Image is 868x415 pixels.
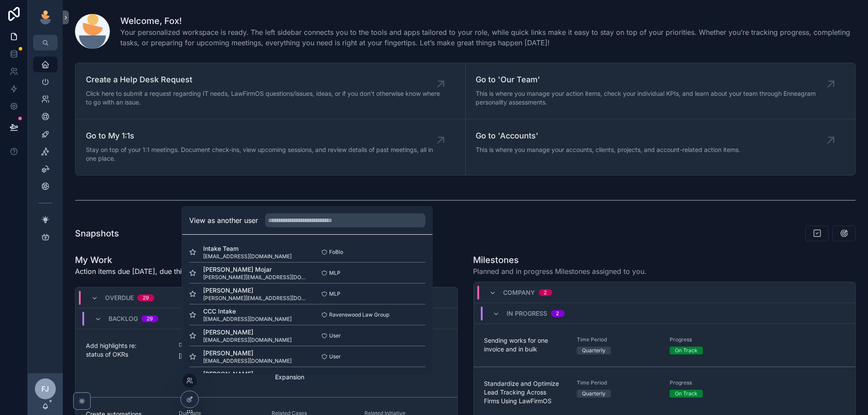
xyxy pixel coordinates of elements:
span: [EMAIL_ADDRESS][DOMAIN_NAME] [203,337,292,344]
span: Company [504,288,535,297]
span: Progress [670,379,752,386]
span: [PERSON_NAME] [203,370,307,378]
span: Sending works for one invoice and in bulk [484,336,567,354]
h1: My Work [75,254,248,266]
h1: Welcome, Fox! [120,15,856,27]
span: [EMAIL_ADDRESS][DOMAIN_NAME] [203,316,292,323]
div: On Track [675,347,698,354]
a: Create a Help Desk RequestClick here to submit a request regarding IT needs, LawFirmOS questions/... [75,63,466,119]
span: Due date [179,341,261,348]
span: Stay on top of your 1:1 meetings. Document check-ins, view upcoming sessions, and review details ... [86,145,441,163]
span: Create a Help Desk Request [86,74,441,86]
div: Quarterly [582,347,606,354]
span: [PERSON_NAME] Mojar [203,265,307,274]
span: Click here to submit a request regarding IT needs, LawFirmOS questions/issues, ideas, or if you d... [86,89,441,107]
span: Time Period [577,336,659,343]
p: [DATE] [179,352,199,361]
div: 2 [556,310,559,317]
span: User [329,353,341,360]
span: Planned and in progress Milestones assigned to you. [473,266,647,277]
h1: Snapshots [75,227,119,240]
span: Go to 'Accounts' [476,130,741,142]
span: Intake Team [203,244,292,253]
span: This is where you manage your accounts, clients, projects, and account-related action items. [476,145,741,154]
div: On Track [675,390,698,398]
div: 2 [544,289,547,296]
div: 29 [146,315,153,322]
img: App logo [38,10,52,24]
span: [PERSON_NAME] [203,328,292,337]
span: FoBlo [329,249,343,256]
span: Backlog [109,314,138,323]
span: Progress [670,336,752,343]
span: [PERSON_NAME] [203,286,307,295]
a: Go to 'Accounts'This is where you manage your accounts, clients, projects, and account-related ac... [466,119,856,175]
span: [EMAIL_ADDRESS][DOMAIN_NAME] [203,253,292,260]
span: Time Period [577,379,659,386]
span: Go to My 1:1s [86,130,441,142]
span: MLP [329,270,340,277]
span: FJ [42,384,49,394]
div: 29 [143,294,149,301]
span: MLP [329,290,340,297]
span: Ravenswood Law Group [329,311,389,318]
span: CCC Intake [203,307,292,316]
span: [EMAIL_ADDRESS][DOMAIN_NAME] [203,358,292,364]
a: Go to My 1:1sStay on top of your 1:1 meetings. Document check-ins, view upcoming sessions, and re... [75,119,466,175]
div: Quarterly [582,390,606,398]
span: [PERSON_NAME][EMAIL_ADDRESS][DOMAIN_NAME] [203,295,307,302]
a: Go to 'Our Team'This is where you manage your action items, check your individual KPIs, and learn... [466,63,856,119]
a: Sending works for one invoice and in bulkTime PeriodQuarterlyProgressOn Track [474,324,856,367]
span: Add highlights re: status of OKRs [86,341,168,359]
span: Overdue [105,294,134,302]
span: In Progress [507,309,548,318]
span: Your personalized workspace is ready. The left sidebar connects you to the tools and apps tailore... [120,27,856,48]
span: [PERSON_NAME] [203,349,292,358]
h1: Milestones [473,254,647,266]
span: Go to 'Our Team' [476,74,831,86]
span: User [329,332,341,339]
p: Action items due [DATE], due this week, or overdue. [75,266,248,277]
h2: View as another user [189,215,258,226]
span: [PERSON_NAME][EMAIL_ADDRESS][DOMAIN_NAME] [203,274,307,281]
a: Add highlights re: status of OKRsDue date[DATE]Related InitiativeAI OKR Automation Build, Deploym... [75,329,457,398]
span: This is where you manage your action items, check your individual KPIs, and learn about your team... [476,89,831,107]
span: Standardize and Optimize Lead Tracking Across Firms Using LawFirmOS [484,379,567,405]
div: scrollable content [28,51,63,256]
